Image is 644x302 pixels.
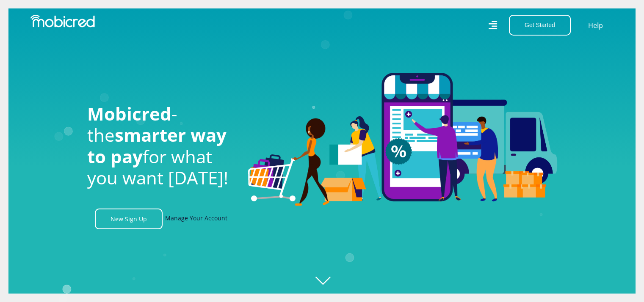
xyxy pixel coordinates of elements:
h1: - the for what you want [DATE]! [87,103,235,189]
span: smarter way to pay [87,123,227,168]
a: Manage Your Account [165,209,227,229]
span: Mobicred [87,102,171,126]
a: Help [588,20,603,31]
img: Welcome to Mobicred [248,73,557,206]
img: Mobicred [30,15,95,27]
a: New Sign Up [95,209,163,229]
button: Get Started [509,15,571,36]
